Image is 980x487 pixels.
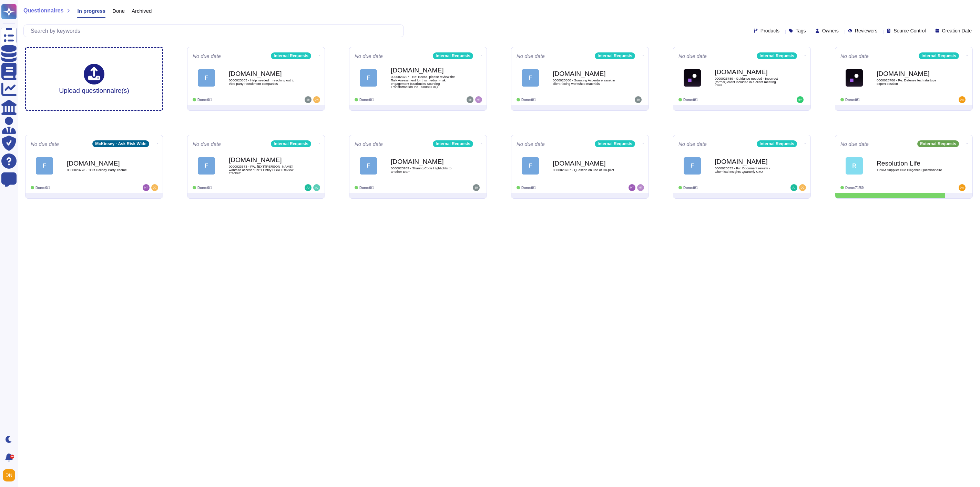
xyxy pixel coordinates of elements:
span: 0000023769 - Sharing Code Highlights to another team [391,167,460,173]
span: No due date [355,141,383,147]
span: 0000023789 - Guidance needed - Incorrect (former) client included in a client meeting invite [715,77,784,87]
img: user [151,184,158,191]
img: user [637,184,644,191]
div: 9+ [10,455,14,459]
span: Done: 0/1 [35,186,50,190]
img: user [473,184,480,191]
div: Internal Requests [595,140,635,147]
img: user [305,96,312,103]
span: Done: 0/1 [197,98,212,102]
img: Logo [846,69,863,87]
span: Done: 0/1 [359,98,374,102]
b: [DOMAIN_NAME] [553,70,622,77]
span: Done: 71/89 [845,186,864,190]
span: Questionnaires [23,8,63,13]
span: Reviewers [855,28,877,33]
span: No due date [193,141,221,147]
span: 0000023803 - Help needed _ reaching out to third party recruitment companies [229,79,298,85]
div: Internal Requests [919,52,959,59]
span: 0000023573 - FW: [EXT][PERSON_NAME] wants to access 'Tier 1 Entity CSRC Review Tracker' [229,165,298,175]
span: 0000023633 - Fw: Document review - Chemical Insights Quarterly CxO [715,167,784,173]
span: Done: 0/1 [359,186,374,190]
div: Upload questionnaire(s) [59,64,129,94]
b: [DOMAIN_NAME] [229,157,298,163]
div: F [522,157,539,175]
img: user [475,96,482,103]
span: Done: 0/1 [845,98,860,102]
img: user [629,184,635,191]
div: Internal Requests [595,52,635,59]
img: user [305,184,312,191]
span: Tags [796,28,806,33]
b: [DOMAIN_NAME] [229,70,298,77]
b: [DOMAIN_NAME] [715,69,784,75]
div: McKinsey - Ask Risk Wide [92,140,149,147]
span: No due date [517,53,545,59]
div: R [846,157,863,175]
img: user [3,469,15,481]
img: user [797,96,804,103]
span: Owners [822,28,839,33]
div: F [360,69,377,87]
span: No due date [31,141,59,147]
div: Internal Requests [757,52,797,59]
div: F [198,157,215,175]
div: External Requests [917,140,959,147]
span: Done: 0/1 [683,186,698,190]
img: user [799,184,806,191]
span: No due date [355,53,383,59]
b: [DOMAIN_NAME] [391,158,460,165]
img: user [143,184,150,191]
b: [DOMAIN_NAME] [877,70,946,77]
div: F [684,157,701,175]
b: [DOMAIN_NAME] [67,160,136,167]
div: Internal Requests [271,140,311,147]
b: Resolution Life [877,160,946,167]
span: 0000023773 - TOR Holiday Party Theme [67,168,136,172]
div: F [360,157,377,175]
span: No due date [193,53,221,59]
span: 0000023767 - Question on use of Co-pilot [553,168,622,172]
span: No due date [678,53,707,59]
span: Products [760,28,779,33]
span: Source Control [894,28,926,33]
b: [DOMAIN_NAME] [391,67,460,73]
img: Logo [684,69,701,87]
b: [DOMAIN_NAME] [553,160,622,167]
span: Done: 0/1 [197,186,212,190]
span: Done [112,8,125,13]
span: 0000023797 - Re: Becca, please review the Risk Assessment for this medium-risk engagement (Starbu... [391,75,460,88]
span: Done: 0/1 [521,186,536,190]
span: In progress [77,8,105,13]
span: No due date [840,53,869,59]
div: F [36,157,53,175]
img: user [313,184,320,191]
div: Internal Requests [271,52,311,59]
span: No due date [517,141,545,147]
div: Internal Requests [433,140,473,147]
div: Internal Requests [757,140,797,147]
img: user [467,96,473,103]
span: No due date [678,141,707,147]
span: No due date [840,141,869,147]
span: 0000023800 - Sourcing Accenture asset in client-facing workshop materials [553,79,622,85]
button: user [1,468,20,483]
div: F [198,69,215,87]
input: Search by keywords [27,25,404,37]
img: user [959,96,966,103]
img: user [959,184,966,191]
div: F [522,69,539,87]
img: user [635,96,642,103]
span: Done: 0/1 [683,98,698,102]
img: user [313,96,320,103]
img: user [790,184,797,191]
span: TPRM Supplier Due Diligence Questionnaire [877,168,946,172]
span: Creation Date [942,28,972,33]
span: 0000023786 - Re: Defense tech startups expert session [877,79,946,85]
b: [DOMAIN_NAME] [715,158,784,165]
span: Done: 0/1 [521,98,536,102]
div: Internal Requests [433,52,473,59]
span: Archived [132,8,152,13]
